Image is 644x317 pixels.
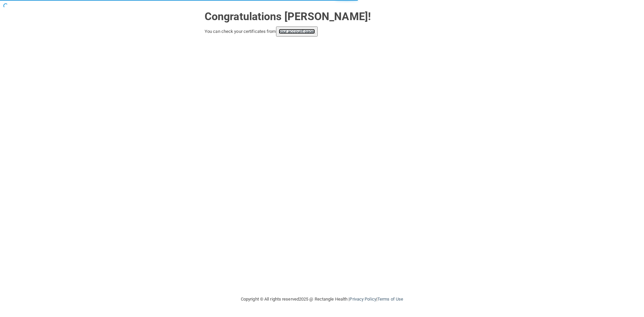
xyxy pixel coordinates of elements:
[279,29,315,34] a: your account page!
[205,10,371,23] strong: Congratulations [PERSON_NAME]!
[205,27,439,37] div: You can check your certificates from
[350,297,376,302] a: Privacy Policy
[276,27,318,37] button: your account page!
[200,288,444,310] div: Copyright © All rights reserved 2025 @ Rectangle Health | |
[377,297,403,302] a: Terms of Use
